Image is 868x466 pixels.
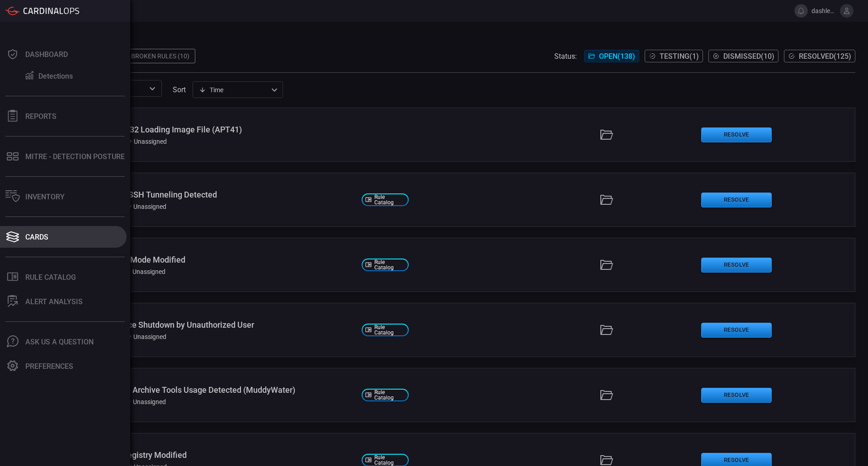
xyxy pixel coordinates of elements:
span: Status: [554,52,577,61]
div: Unassigned [125,138,167,145]
div: Preferences [25,362,73,371]
span: Open ( 138 ) [599,52,635,61]
button: Open(138) [584,50,639,62]
div: Unassigned [123,268,165,275]
div: Ask Us A Question [25,338,94,346]
div: Unassigned [124,203,166,210]
div: Unassigned [124,333,166,340]
div: Linux - Potential SSH Tunneling Detected [67,190,354,199]
div: Detections [38,72,73,80]
button: Resolve [701,193,772,207]
button: Dismissed(10) [708,50,778,62]
div: Windows - IME Registry Modified [67,450,354,460]
span: Dismissed ( 10 ) [723,52,774,61]
div: Reports [25,112,57,121]
div: Inventory [25,193,65,201]
span: Resolved ( 125 ) [799,52,851,61]
div: Rule Catalog [25,273,76,282]
button: Resolve [701,323,772,338]
div: MITRE - Detection Posture [25,152,125,161]
button: Resolve [701,388,772,403]
div: Cards [25,233,48,241]
button: Resolve [701,127,772,142]
span: Rule Catalog [374,455,405,466]
button: Testing(1) [645,50,703,62]
button: Resolved(125) [784,50,855,62]
button: Open [146,82,159,95]
span: Rule Catalog [374,325,405,335]
div: Cisco ASA - Boot Mode Modified [67,255,354,264]
div: Broken Rules (10) [126,49,195,63]
div: Windows - Rundll32 Loading Image File (APT41) [67,125,354,134]
span: Rule Catalog [374,390,405,400]
button: Resolve [701,258,772,273]
div: Unassigned [124,398,166,405]
span: Rule Catalog [374,194,405,205]
div: Windows - Native Archive Tools Usage Detected (MuddyWater) [67,385,354,395]
div: ALERT ANALYSIS [25,297,83,306]
label: sort [173,85,186,94]
span: Rule Catalog [374,259,405,270]
span: dashley.[PERSON_NAME] [811,7,836,14]
div: Time [199,85,269,94]
span: Testing ( 1 ) [660,52,699,61]
div: Dashboard [25,50,68,59]
div: Cisco ASA - Device Shutdown by Unauthorized User [67,320,354,329]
